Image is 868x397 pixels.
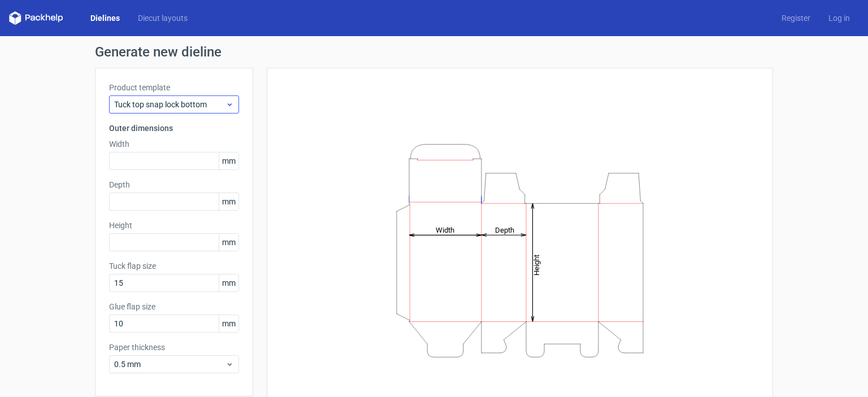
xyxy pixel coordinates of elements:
[109,82,239,93] label: Product template
[95,45,773,59] h1: Generate new dieline
[109,179,239,190] label: Depth
[109,220,239,231] label: Height
[219,193,238,210] span: mm
[219,152,238,169] span: mm
[109,123,239,134] h3: Outer dimensions
[772,12,819,24] a: Register
[109,260,239,272] label: Tuck flap size
[219,234,238,251] span: mm
[114,359,225,370] span: 0.5 mm
[109,138,239,150] label: Width
[81,12,129,24] a: Dielines
[495,225,514,234] tspan: Depth
[219,315,238,332] span: mm
[109,342,239,353] label: Paper thickness
[436,225,454,234] tspan: Width
[129,12,197,24] a: Diecut layouts
[114,99,225,110] span: Tuck top snap lock bottom
[109,301,239,312] label: Glue flap size
[819,12,859,24] a: Log in
[532,254,541,275] tspan: Height
[219,274,238,291] span: mm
